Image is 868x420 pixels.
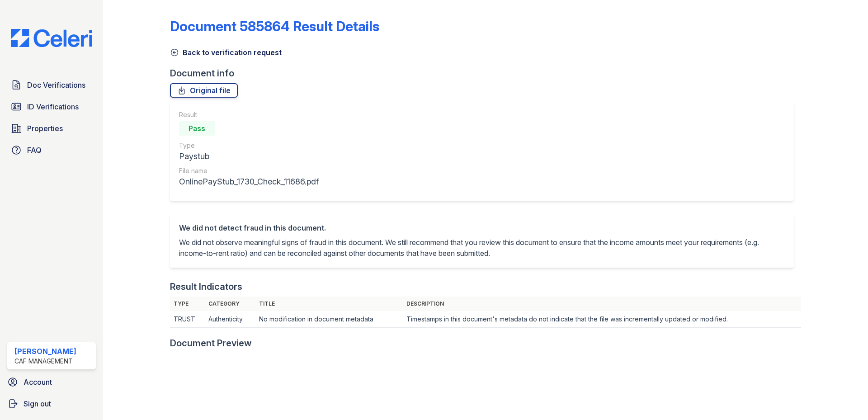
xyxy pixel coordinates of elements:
[170,67,801,80] div: Document info
[179,175,319,188] div: OnlinePayStub_1730_Check_11686.pdf
[170,337,252,349] div: Document Preview
[27,101,79,112] span: ID Verifications
[170,280,242,293] div: Result Indicators
[179,222,785,233] div: We did not detect fraud in this document.
[27,80,85,90] span: Doc Verifications
[179,121,215,136] div: Pass
[205,297,255,311] th: Category
[14,357,76,366] div: CAF Management
[27,145,42,156] span: FAQ
[170,47,282,58] a: Back to verification request
[179,237,785,259] p: We did not observe meaningful signs of fraud in this document. We still recommend that you review...
[403,311,801,328] td: Timestamps in this document's metadata do not indicate that the file was incrementally updated or...
[14,346,76,357] div: [PERSON_NAME]
[255,297,403,311] th: Title
[170,311,205,328] td: TRUST
[4,29,99,47] img: CE_Logo_Blue-a8612792a0a2168367f1c8372b55b34899dd931a85d93a1a3d3e32e68fde9ad4.png
[170,18,379,34] a: Document 585864 Result Details
[24,377,52,387] span: Account
[4,373,99,391] a: Account
[179,150,319,163] div: Paystub
[170,297,205,311] th: Type
[170,83,238,98] a: Original file
[27,123,63,134] span: Properties
[179,110,319,119] div: Result
[7,141,96,159] a: FAQ
[255,311,403,328] td: No modification in document metadata
[205,311,255,328] td: Authenticity
[24,398,51,409] span: Sign out
[4,395,99,413] a: Sign out
[179,166,319,175] div: File name
[7,98,96,116] a: ID Verifications
[7,76,96,94] a: Doc Verifications
[7,119,96,137] a: Properties
[179,141,319,150] div: Type
[403,297,801,311] th: Description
